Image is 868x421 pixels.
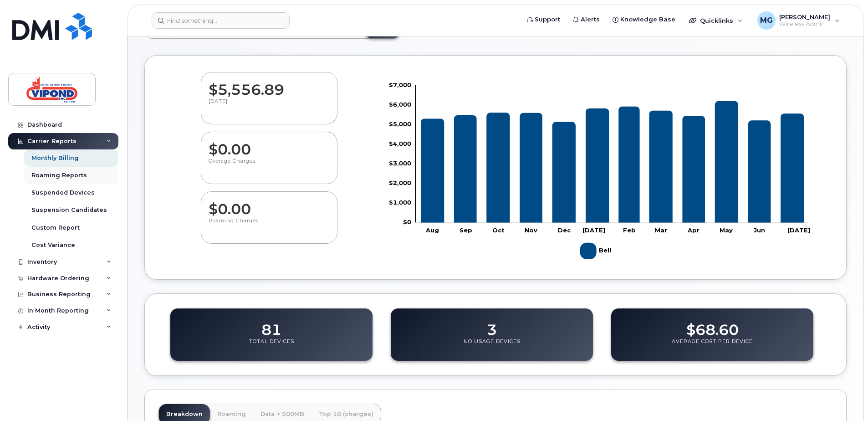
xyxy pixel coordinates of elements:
a: Support [521,10,567,29]
span: Wireless Admin [779,21,830,28]
dd: 81 [261,313,281,338]
tspan: $6,000 [389,100,411,108]
g: Legend [580,239,613,263]
tspan: $0 [403,218,411,226]
tspan: Dec [558,226,571,234]
div: Michelle Gordon [751,11,846,30]
tspan: Feb [623,226,636,234]
p: Overage Charges [209,158,330,174]
tspan: Sep [460,226,472,234]
tspan: $4,000 [389,140,411,147]
tspan: $1,000 [389,199,411,206]
tspan: $7,000 [389,81,411,88]
span: Knowledge Base [620,15,675,24]
div: Quicklinks [683,11,749,30]
tspan: Nov [525,226,537,234]
p: Total Devices [249,338,294,354]
dd: 3 [487,313,497,338]
tspan: Jun [754,226,765,234]
dd: $68.60 [686,313,739,338]
p: [DATE] [209,98,330,114]
g: Bell [421,101,804,222]
tspan: $3,000 [389,159,411,167]
input: Find something... [152,12,290,29]
tspan: Mar [655,226,667,234]
tspan: May [720,226,733,234]
tspan: Oct [492,226,505,234]
a: Alerts [567,10,606,29]
span: MG [760,15,773,26]
p: No Usage Devices [464,338,521,354]
g: Chart [389,81,811,262]
tspan: [DATE] [582,226,605,234]
span: Alerts [581,15,600,24]
span: [PERSON_NAME] [779,13,830,21]
g: Bell [580,239,613,263]
a: Knowledge Base [606,10,682,29]
p: Average Cost Per Device [672,338,753,354]
tspan: Aug [425,226,439,234]
tspan: [DATE] [787,226,810,234]
tspan: $2,000 [389,179,411,186]
dd: $5,556.89 [209,72,330,98]
span: Support [535,15,560,24]
dd: $0.00 [209,132,330,158]
tspan: Apr [687,226,700,234]
p: Roaming Charges [209,217,330,234]
dd: $0.00 [209,192,330,217]
tspan: $5,000 [389,120,411,127]
span: Quicklinks [700,17,733,24]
